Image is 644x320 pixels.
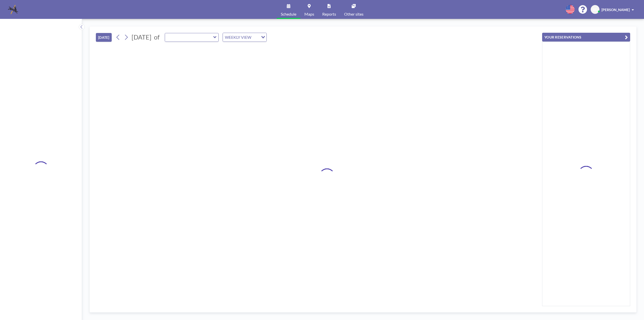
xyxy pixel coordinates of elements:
img: organization-logo [8,5,18,15]
span: WEEKLY VIEW [224,34,252,41]
button: [DATE] [96,33,112,42]
span: [PERSON_NAME] [601,8,630,12]
span: of [154,33,159,41]
span: Schedule [281,12,296,16]
span: [DATE] [132,33,151,41]
input: Search for option [253,34,258,41]
span: Other sites [344,12,364,16]
div: Search for option [223,33,266,42]
span: Maps [304,12,314,16]
span: Reports [322,12,336,16]
span: BD [593,7,597,12]
button: YOUR RESERVATIONS [542,33,630,42]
